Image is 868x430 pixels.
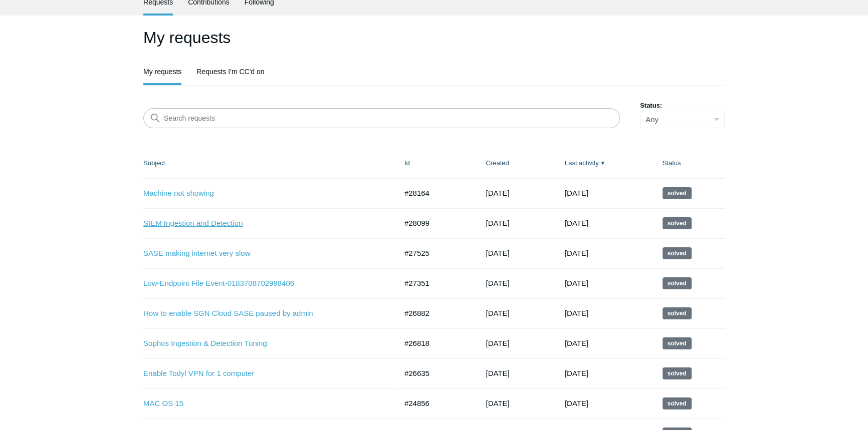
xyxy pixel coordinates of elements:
[394,358,476,388] td: #26635
[394,148,476,178] th: Id
[394,298,476,328] td: #26882
[663,247,692,259] span: This request has been solved
[143,108,620,128] input: Search requests
[486,339,509,347] time: 07/28/2025, 13:29
[565,399,588,407] time: 06/25/2025, 20:02
[565,339,588,347] time: 08/24/2025, 20:01
[486,369,509,377] time: 07/22/2025, 12:39
[394,238,476,268] td: #27525
[143,308,382,319] a: How to enable SGN Cloud SASE paused by admin
[565,189,588,197] time: 10/14/2025, 12:37
[143,398,382,409] a: MAC OS 15
[565,159,599,167] a: Last activity▼
[663,367,692,379] span: This request has been solved
[663,397,692,409] span: This request has been solved
[565,309,588,317] time: 08/31/2025, 12:02
[143,218,382,229] a: SIEM Ingestion and Detection
[663,217,692,229] span: This request has been solved
[486,219,509,227] time: 09/12/2025, 13:59
[143,148,394,178] th: Subject
[565,369,588,377] time: 08/18/2025, 14:03
[394,268,476,298] td: #27351
[600,159,605,167] span: ▼
[486,189,509,197] time: 09/16/2025, 15:14
[663,337,692,349] span: This request has been solved
[663,307,692,319] span: This request has been solved
[394,388,476,418] td: #24856
[394,208,476,238] td: #28099
[663,277,692,289] span: This request has been solved
[143,60,181,83] a: My requests
[196,60,264,83] a: Requests I'm CC'd on
[653,148,725,178] th: Status
[663,187,692,199] span: This request has been solved
[486,309,509,317] time: 07/30/2025, 13:52
[486,279,509,287] time: 08/12/2025, 13:31
[143,248,382,259] a: SASE making internet very slow
[565,279,588,287] time: 09/08/2025, 21:02
[143,26,725,50] h1: My requests
[565,249,588,257] time: 09/15/2025, 21:02
[486,249,509,257] time: 08/19/2025, 11:32
[394,328,476,358] td: #26818
[143,278,382,289] a: Low-Endpoint File Event-0183708702998406
[486,399,509,407] time: 05/13/2025, 17:12
[486,159,509,167] a: Created
[394,178,476,208] td: #28164
[143,338,382,349] a: Sophos Ingestion & Detection Tuning
[143,368,382,379] a: Enable Todyl VPN for 1 computer
[640,101,725,111] label: Status:
[143,188,382,199] a: Machine not showing
[565,219,588,227] time: 10/02/2025, 15:34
